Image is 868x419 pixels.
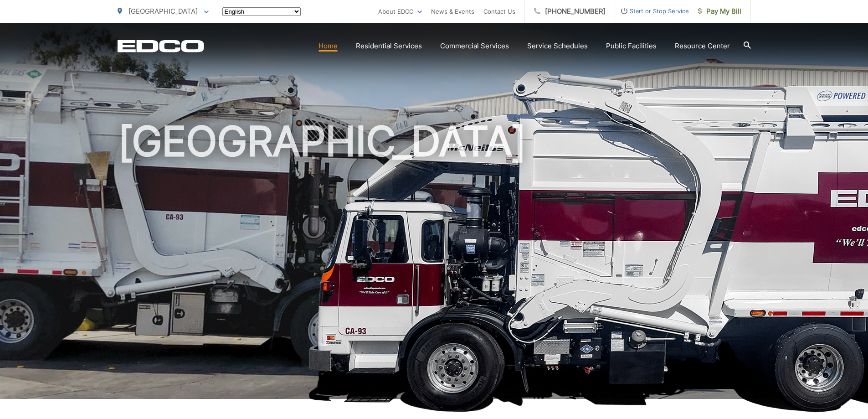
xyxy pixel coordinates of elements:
a: Resource Center [675,41,730,52]
a: Public Facilities [606,41,657,52]
a: About EDCO [378,6,422,17]
a: Service Schedules [527,41,588,52]
a: Residential Services [356,41,422,52]
a: Commercial Services [440,41,509,52]
a: Home [318,41,338,52]
span: [GEOGRAPHIC_DATA] [128,7,198,16]
a: News & Events [431,6,474,17]
select: Select a language [222,7,301,16]
a: Contact Us [483,6,515,17]
h1: [GEOGRAPHIC_DATA] [118,119,751,407]
a: EDCD logo. Return to the homepage. [118,40,204,52]
span: Pay My Bill [698,6,741,17]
